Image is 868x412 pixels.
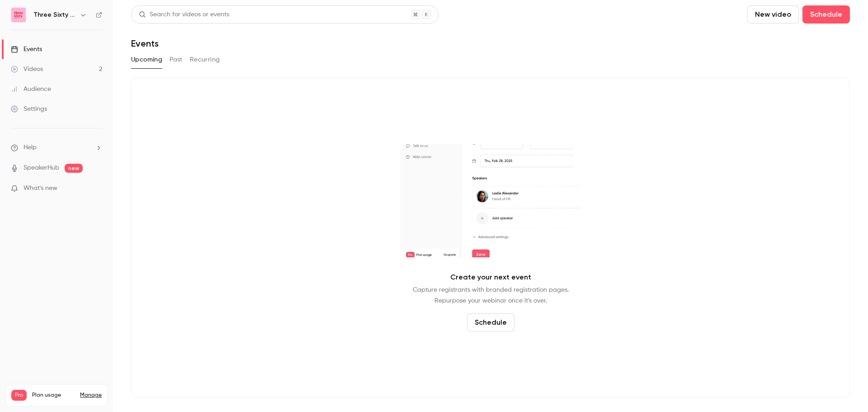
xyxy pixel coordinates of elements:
[170,52,183,67] button: Past
[33,10,76,19] h6: Three Sixty Digital
[11,45,42,54] div: Events
[190,52,220,67] button: Recurring
[91,185,102,193] iframe: Noticeable Trigger
[24,184,57,193] span: What's new
[802,5,850,24] button: Schedule
[11,85,51,94] div: Audience
[467,313,514,331] button: Schedule
[11,65,43,74] div: Videos
[139,10,229,19] div: Search for videos or events
[413,284,569,306] p: Capture registrants with branded registration pages. Repurpose your webinar once it's over.
[131,52,162,67] button: Upcoming
[11,143,102,152] li: help-dropdown-opener
[11,390,27,401] span: Pro
[747,5,799,24] button: New video
[11,104,47,114] div: Settings
[65,164,83,173] span: new
[11,8,26,22] img: Three Sixty Digital
[80,392,102,399] a: Manage
[450,272,531,283] p: Create your next event
[32,392,75,399] span: Plan usage
[131,38,159,49] h1: Events
[24,143,37,152] span: Help
[24,163,59,173] a: SpeakerHub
